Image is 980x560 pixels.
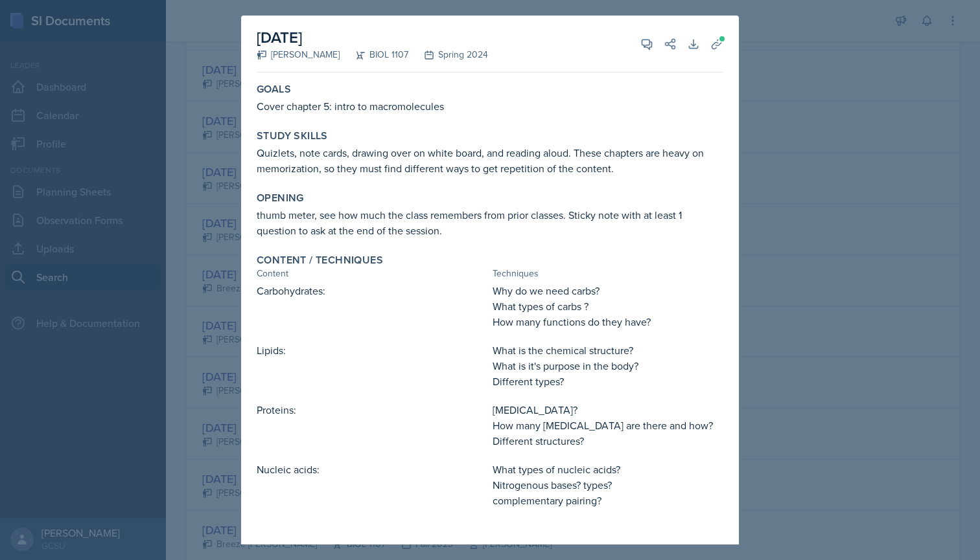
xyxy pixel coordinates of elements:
[257,48,340,62] div: [PERSON_NAME]
[257,192,304,205] label: Opening
[257,342,487,358] p: Lipids:
[493,402,723,418] p: [MEDICAL_DATA]?
[257,254,383,267] label: Content / Techniques
[257,83,291,96] label: Goals
[493,477,723,493] p: Nitrogenous bases? types?
[408,48,488,62] div: Spring 2024
[257,145,723,176] p: Quizlets, note cards, drawing over on white board, and reading aloud. These chapters are heavy on...
[257,283,487,298] p: Carbohydrates:
[257,129,328,142] label: Study Skills
[493,298,723,314] p: What types of carbs ?
[493,267,723,280] div: Techniques
[257,207,723,238] p: thumb meter, see how much the class remembers from prior classes. Sticky note with at least 1 que...
[493,462,723,477] p: What types of nucleic acids?
[493,358,723,374] p: What is it's purpose in the body?
[493,418,723,433] p: How many [MEDICAL_DATA] are there and how?
[257,26,488,49] h2: [DATE]
[257,98,723,114] p: Cover chapter 5: intro to macromolecules
[493,314,723,330] p: How many functions do they have?
[493,283,723,298] p: Why do we need carbs?
[493,493,723,508] p: complementary pairing?
[257,462,487,477] p: Nucleic acids:
[340,48,408,62] div: BIOL 1107
[493,433,723,449] p: Different structures?
[257,402,487,418] p: Proteins:
[257,267,487,280] div: Content
[493,374,723,389] p: Different types?
[493,342,723,358] p: What is the chemical structure?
